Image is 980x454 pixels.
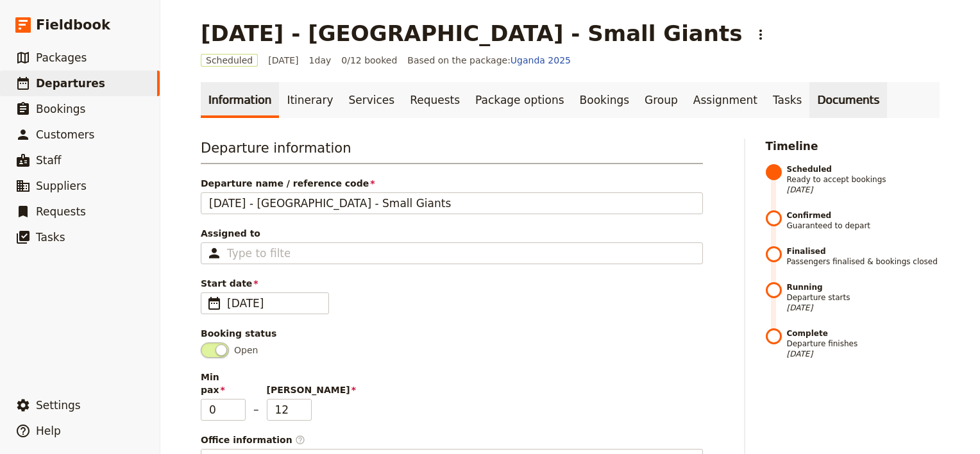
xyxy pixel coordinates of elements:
strong: Finalised [787,246,940,256]
a: Itinerary [279,82,341,118]
a: Requests [402,82,468,118]
strong: Scheduled [787,164,940,174]
input: Assigned to [227,246,290,261]
span: – [253,401,259,421]
a: Information [201,82,279,118]
span: 0/12 booked [341,54,397,67]
span: 1 day [309,54,332,67]
a: Package options [468,82,571,118]
strong: Running [787,282,940,292]
span: Bookings [36,103,85,115]
a: Documents [809,82,887,118]
span: Assigned to [201,227,703,240]
h3: Departure information [201,139,703,164]
a: Tasks [765,82,810,118]
span: ​ [295,435,305,445]
span: Requests [36,205,86,218]
a: Uganda 2025 [511,55,571,65]
a: Assignment [686,82,765,118]
span: Guaranteed to depart [787,210,940,231]
span: Min pax [201,371,246,396]
span: Staff [36,154,62,167]
div: Booking status [201,327,703,340]
span: Start date [201,277,703,290]
span: [DATE] [787,303,940,313]
span: Office information [201,433,703,446]
span: Based on the package: [407,54,571,67]
span: Help [36,425,61,437]
span: [DATE] [787,185,940,195]
span: [PERSON_NAME] [267,383,312,396]
span: [DATE] [227,296,321,311]
a: Services [341,82,403,118]
span: Fieldbook [36,15,110,35]
span: Suppliers [36,180,87,192]
span: Departure starts [787,282,940,313]
span: Ready to accept bookings [787,164,940,195]
span: Departure name / reference code [201,177,703,190]
span: Open [234,344,258,357]
span: Tasks [36,231,65,244]
span: Departures [36,77,105,90]
h1: [DATE] - [GEOGRAPHIC_DATA] - Small Giants [201,21,742,46]
span: Departure finishes [787,328,940,359]
button: Actions [750,24,772,46]
input: [PERSON_NAME] [267,399,312,421]
span: Settings [36,399,81,412]
span: [DATE] [787,349,940,359]
span: Customers [36,128,94,141]
span: ​ [207,296,222,311]
span: [DATE] [268,54,298,67]
span: Scheduled [201,54,258,67]
a: Bookings [572,82,637,118]
span: Passengers finalised & bookings closed [787,246,940,267]
input: Min pax [201,399,246,421]
span: Packages [36,51,87,64]
input: Departure name / reference code [201,192,703,214]
strong: Complete [787,328,940,339]
a: Group [637,82,686,118]
strong: Confirmed [787,210,940,221]
h2: Timeline [766,139,940,154]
